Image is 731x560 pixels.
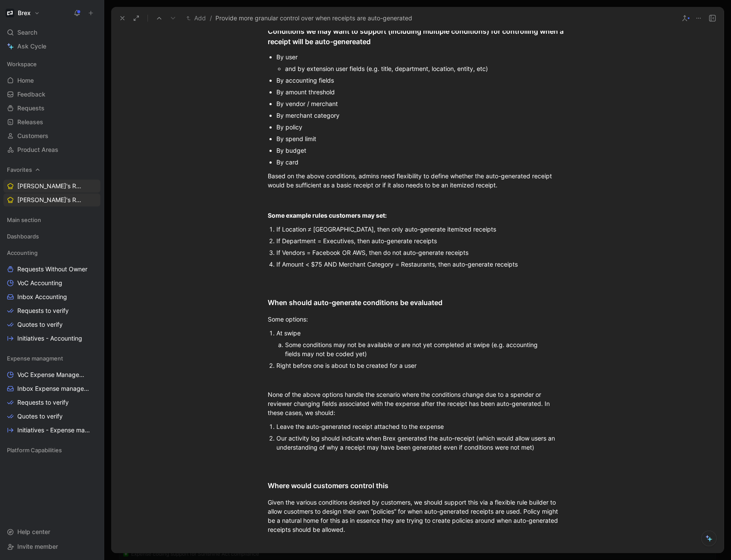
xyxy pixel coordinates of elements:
[17,528,50,535] span: Help center
[3,230,100,245] div: Dashboards
[7,60,37,68] span: Workspace
[276,236,567,245] div: If Department = Executives, then auto-generate receipts
[3,7,42,19] button: BrexBrex
[276,328,567,338] div: At swipe
[276,87,567,97] div: By amount threshold
[17,104,45,113] span: Requests
[3,180,100,193] a: [PERSON_NAME]'s Requests
[268,26,567,47] div: Conditions we may want to support (including multiple conditions) for controlling when a receipt ...
[276,260,567,269] div: If Amount < $75 AND Merchant Category = Restaurants, then auto-generate receipts
[276,111,567,120] div: By merchant category
[3,444,100,457] div: Platform Capabilities
[17,543,58,550] span: Invite member
[3,525,100,538] div: Help center
[17,41,46,51] span: Ask Cycle
[3,246,100,259] div: Accounting
[17,90,45,99] span: Feedback
[17,182,82,190] span: [PERSON_NAME]'s Requests
[210,13,212,23] span: /
[3,332,100,345] a: Initiatives - Accounting
[268,390,567,417] div: None of the above options handle the scenario where the conditions change due to a spender or rev...
[17,76,34,85] span: Home
[17,132,48,140] span: Customers
[7,232,39,241] span: Dashboards
[3,40,100,53] a: Ask Cycle
[17,320,63,329] span: Quotes to verify
[276,158,567,167] div: By card
[3,213,100,229] div: Main section
[276,146,567,155] div: By budget
[276,134,567,143] div: By spend limit
[3,424,100,437] a: Initiatives - Expense management
[3,116,100,129] a: Releases
[3,129,100,142] a: Customers
[7,165,32,174] span: Favorites
[17,412,63,421] span: Quotes to verify
[17,145,58,154] span: Product Areas
[3,26,100,39] div: Search
[17,370,89,379] span: VoC Expense Management
[3,382,100,395] a: Inbox Expense management
[276,122,567,132] div: By policy
[17,27,37,38] span: Search
[3,540,100,553] div: Invite member
[3,368,100,381] a: VoC Expense Management
[7,248,38,257] span: Accounting
[268,498,567,534] div: Given the various conditions desired by customers, we should support this via a flexible rule bui...
[3,193,100,206] a: [PERSON_NAME]'s Requests
[18,9,31,17] h1: Brex
[3,277,100,290] a: VoC Accounting
[276,76,567,85] div: By accounting fields
[17,118,43,126] span: Releases
[268,212,387,219] strong: Some example rules customers may set:
[3,213,100,226] div: Main section
[276,52,567,61] div: By user
[17,293,67,301] span: Inbox Accounting
[17,306,69,315] span: Requests to verify
[17,384,89,393] span: Inbox Expense management
[17,426,90,434] span: Initiatives - Expense management
[276,422,567,431] div: Leave the auto-generated receipt attached to the expense
[3,352,100,365] div: Expense managment
[3,263,100,276] a: Requests Without Owner
[3,143,100,156] a: Product Areas
[285,64,567,73] div: and by extension user fields (e.g. title, department, location, entity, etc)
[268,297,567,308] div: When should auto-generate conditions be evaluated
[276,99,567,108] div: By vendor / merchant
[17,334,82,343] span: Initiatives - Accounting
[285,340,551,358] div: Some conditions may not be available or are not yet completed at swipe (e.g. accounting fields ma...
[7,216,41,224] span: Main section
[184,13,208,23] button: Add
[268,171,567,190] div: Based on the above conditions, admins need flexibility to define whether the auto-generated recei...
[3,290,100,303] a: Inbox Accounting
[6,9,14,17] img: Brex
[268,480,567,491] div: Where would customers control this
[17,265,87,274] span: Requests Without Owner
[3,304,100,317] a: Requests to verify
[17,196,82,204] span: [PERSON_NAME]'s Requests
[3,318,100,331] a: Quotes to verify
[3,74,100,87] a: Home
[3,163,100,176] div: Favorites
[7,446,62,454] span: Platform Capabilities
[3,246,100,345] div: AccountingRequests Without OwnerVoC AccountingInbox AccountingRequests to verifyQuotes to verifyI...
[3,88,100,101] a: Feedback
[276,225,567,234] div: If Location ≠ [GEOGRAPHIC_DATA], then only auto-generate itemized receipts
[3,352,100,437] div: Expense managmentVoC Expense ManagementInbox Expense managementRequests to verifyQuotes to verify...
[17,398,69,407] span: Requests to verify
[276,361,567,370] div: Right before one is about to be created for a user
[268,315,567,324] div: Some options:
[276,434,567,452] div: Our activity log should indicate when Brex generated the auto-receipt (which would allow users an...
[3,58,100,71] div: Workspace
[3,230,100,243] div: Dashboards
[276,248,567,257] div: If Vendors = Facebook OR AWS, then do not auto-generate receipts
[3,444,100,459] div: Platform Capabilities
[3,410,100,423] a: Quotes to verify
[3,396,100,409] a: Requests to verify
[7,354,63,363] span: Expense managment
[215,13,412,23] span: Provide more granular control over when receipts are auto-generated
[3,102,100,115] a: Requests
[17,279,62,287] span: VoC Accounting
